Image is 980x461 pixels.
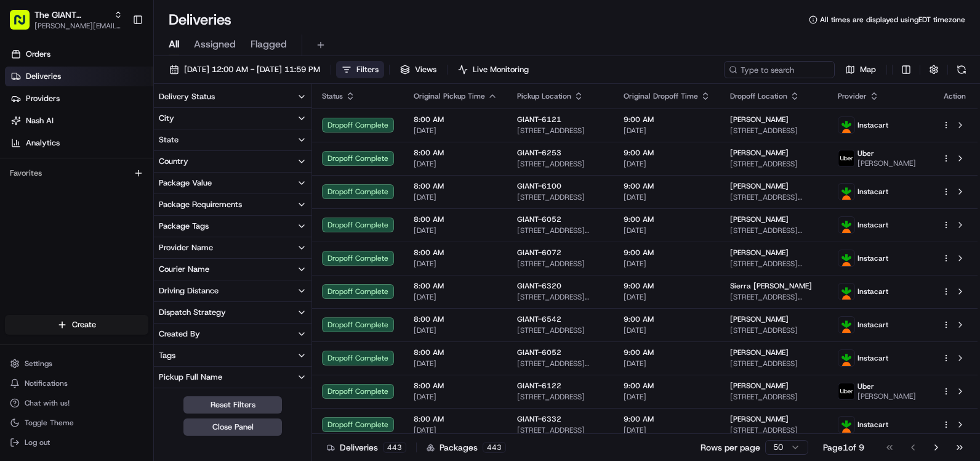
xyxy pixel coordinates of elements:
[159,156,188,167] div: Country
[838,150,854,166] img: profile_uber_ahold_partner.png
[483,442,506,453] div: 443
[5,375,148,392] button: Notifications
[12,49,224,69] p: Welcome 👋
[838,284,854,300] img: profile_instacart_ahold_partner.png
[624,126,710,136] span: [DATE]
[517,314,561,324] span: GIANT-6542
[624,148,710,158] span: 9:00 AM
[517,414,561,424] span: GIANT-6332
[473,64,529,75] span: Live Monitoring
[860,64,876,75] span: Map
[183,418,282,436] button: Close Panel
[730,91,787,101] span: Dropoff Location
[857,187,888,197] span: Instacart
[624,226,710,235] span: [DATE]
[857,287,888,296] span: Instacart
[414,226,497,235] span: [DATE]
[159,328,200,340] div: Created By
[414,148,497,158] span: 8:00 AM
[624,392,710,402] span: [DATE]
[5,67,153,86] a: Deliveries
[5,133,153,153] a: Analytics
[857,158,916,168] span: [PERSON_NAME]
[159,91,215,102] div: Delivery Status
[194,37,236,52] span: Assigned
[159,350,175,361] div: Tags
[25,179,94,191] span: Knowledge Base
[624,381,710,391] span: 9:00 AM
[159,285,219,296] div: Driving Distance
[7,174,99,196] a: 📗Knowledge Base
[5,414,148,431] button: Toggle Theme
[730,281,812,291] span: Sierra [PERSON_NAME]
[159,307,226,318] div: Dispatch Strategy
[517,381,561,391] span: GIANT-6122
[414,281,497,291] span: 8:00 AM
[25,438,50,447] span: Log out
[517,181,561,191] span: GIANT-6100
[701,441,760,454] p: Rows per page
[624,214,710,224] span: 9:00 AM
[838,217,854,233] img: profile_instacart_ahold_partner.png
[26,137,60,149] span: Analytics
[730,325,817,335] span: [STREET_ADDRESS]
[624,425,710,435] span: [DATE]
[414,214,497,224] span: 8:00 AM
[159,134,179,145] div: State
[730,226,817,235] span: [STREET_ADDRESS][PERSON_NAME]
[164,61,326,78] button: [DATE] 12:00 AM - [DATE] 11:59 PM
[517,359,604,369] span: [STREET_ADDRESS][PERSON_NAME]
[154,129,311,150] button: State
[414,248,497,258] span: 8:00 AM
[624,192,710,202] span: [DATE]
[452,61,534,78] button: Live Monitoring
[154,86,311,107] button: Delivery Status
[838,184,854,200] img: profile_instacart_ahold_partner.png
[322,91,343,101] span: Status
[415,64,436,75] span: Views
[517,91,571,101] span: Pickup Location
[517,259,604,269] span: [STREET_ADDRESS]
[154,151,311,172] button: Country
[624,414,710,424] span: 9:00 AM
[414,314,497,324] span: 8:00 AM
[724,61,835,78] input: Type to search
[159,113,174,124] div: City
[183,396,282,414] button: Reset Filters
[730,314,789,324] span: [PERSON_NAME]
[730,259,817,269] span: [STREET_ADDRESS][PERSON_NAME]
[159,264,209,275] div: Courier Name
[154,173,311,194] button: Package Value
[26,49,50,60] span: Orders
[517,192,604,202] span: [STREET_ADDRESS]
[154,280,311,301] button: Driving Distance
[730,381,789,391] span: [PERSON_NAME]
[414,392,497,402] span: [DATE]
[5,315,148,335] button: Create
[624,314,710,324] span: 9:00 AM
[414,414,497,424] span: 8:00 AM
[730,214,789,224] span: [PERSON_NAME]
[104,180,114,190] div: 💻
[730,148,789,158] span: [PERSON_NAME]
[154,302,311,323] button: Dispatch Strategy
[517,325,604,335] span: [STREET_ADDRESS]
[730,392,817,402] span: [STREET_ADDRESS]
[209,121,224,136] button: Start new chat
[42,118,202,130] div: Start new chat
[99,174,203,196] a: 💻API Documentation
[383,442,406,453] div: 443
[5,434,148,451] button: Log out
[414,192,497,202] span: [DATE]
[857,320,888,330] span: Instacart
[122,209,149,218] span: Pylon
[414,159,497,169] span: [DATE]
[154,237,311,258] button: Provider Name
[5,394,148,412] button: Chat with us!
[12,118,34,140] img: 1736555255976-a54dd68f-1ca7-489b-9aae-adbdc363a1c4
[624,259,710,269] span: [DATE]
[414,359,497,369] span: [DATE]
[356,64,379,75] span: Filters
[823,441,864,454] div: Page 1 of 9
[838,317,854,333] img: profile_instacart_ahold_partner.png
